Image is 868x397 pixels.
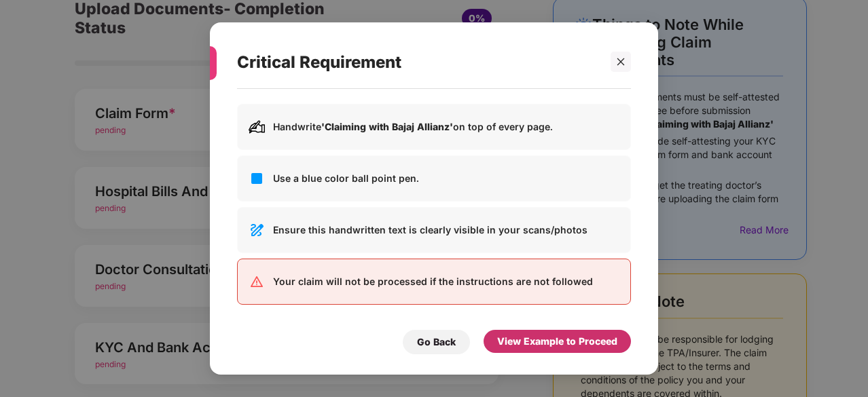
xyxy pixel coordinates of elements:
div: Critical Requirement [237,36,598,89]
div: Go Back [417,335,456,349]
span: close [616,57,626,67]
img: svg+xml;base64,PHN2ZyB3aWR0aD0iMjAiIGhlaWdodD0iMjAiIHZpZXdCb3g9IjAgMCAyMCAyMCIgZmlsbD0ibm9uZSIgeG... [249,119,265,135]
img: svg+xml;base64,PHN2ZyB3aWR0aD0iMjQiIGhlaWdodD0iMjQiIHZpZXdCb3g9IjAgMCAyNCAyNCIgZmlsbD0ibm9uZSIgeG... [249,170,265,187]
p: Use a blue color ball point pen. [273,171,619,186]
p: Handwrite on top of every page. [273,119,619,134]
img: svg+xml;base64,PHN2ZyB3aWR0aD0iMjQiIGhlaWdodD0iMjQiIHZpZXdCb3g9IjAgMCAyNCAyNCIgZmlsbD0ibm9uZSIgeG... [249,222,265,238]
img: svg+xml;base64,PHN2ZyB3aWR0aD0iMjQiIGhlaWdodD0iMjQiIHZpZXdCb3g9IjAgMCAyNCAyNCIgZmlsbD0ibm9uZSIgeG... [249,273,265,290]
div: View Example to Proceed [497,334,617,349]
b: 'Claiming with Bajaj Allianz' [321,121,453,132]
p: Your claim will not be processed if the instructions are not followed [273,274,619,289]
p: Ensure this handwritten text is clearly visible in your scans/photos [273,223,619,238]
